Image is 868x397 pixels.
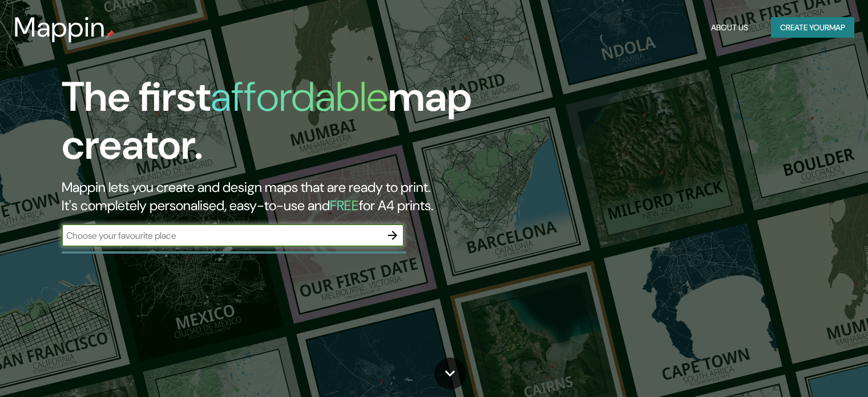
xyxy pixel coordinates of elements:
h5: FREE [330,197,359,214]
img: mappin-pin [106,30,115,39]
button: About Us [706,17,753,38]
h3: Mappin [14,11,106,43]
button: Create yourmap [771,17,854,38]
h1: affordable [211,70,388,123]
h1: The first map creator. [62,73,496,178]
input: Choose your favourite place [62,229,381,242]
h2: Mappin lets you create and design maps that are ready to print. It's completely personalised, eas... [62,178,496,215]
